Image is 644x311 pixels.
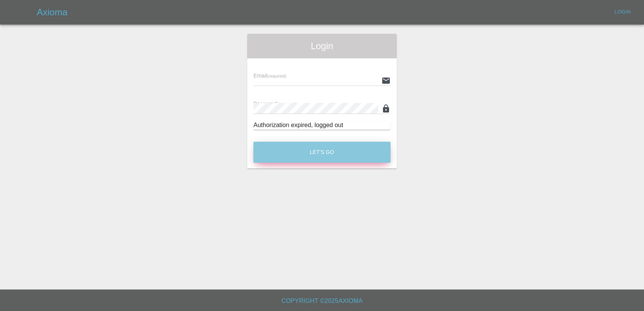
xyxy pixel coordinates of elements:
div: Authorization expired, logged out [253,121,391,130]
small: (required) [267,74,286,78]
span: Email [253,73,286,79]
span: Password [253,101,296,107]
span: Login [253,40,391,52]
h5: Axioma [37,6,67,18]
a: Login [610,6,635,18]
small: (required) [278,102,297,106]
button: Let's Go [253,142,391,163]
h6: Copyright © 2025 Axioma [6,296,638,306]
